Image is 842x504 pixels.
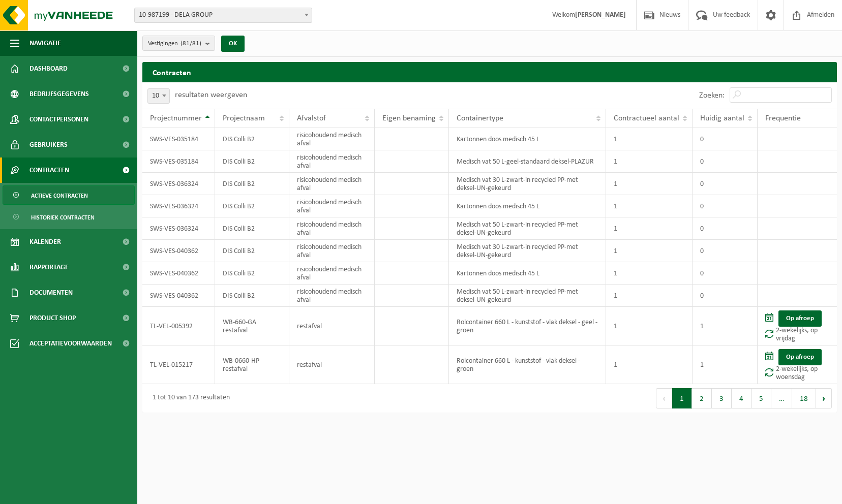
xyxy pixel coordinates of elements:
td: risicohoudend medisch afval [289,217,375,240]
span: Rapportage [29,255,69,280]
td: 0 [693,173,758,195]
span: Bedrijfsgegevens [29,81,89,107]
button: Previous [656,388,672,408]
td: WB-0660-HP restafval [215,345,289,384]
td: 0 [693,285,758,307]
td: TL-VEL-015217 [142,345,215,384]
h2: Contracten [142,62,837,82]
td: 1 [606,345,693,384]
td: Kartonnen doos medisch 45 L [449,195,606,217]
td: DIS Colli B2 [215,285,289,307]
td: 0 [693,195,758,217]
span: Gebruikers [29,132,68,157]
span: Contactpersonen [29,107,88,132]
button: 3 [712,388,732,408]
td: SWS-VES-036324 [142,217,215,240]
td: 1 [693,345,758,384]
td: risicohoudend medisch afval [289,262,375,285]
a: Op afroep [778,310,822,327]
span: Documenten [29,280,73,305]
div: 1 tot 10 van 173 resultaten [147,389,230,407]
td: DIS Colli B2 [215,173,289,195]
span: 10 [147,88,170,104]
td: risicohoudend medisch afval [289,173,375,195]
td: 0 [693,262,758,285]
span: 10-987199 - DELA GROUP [134,8,312,23]
td: Kartonnen doos medisch 45 L [449,262,606,285]
td: Medisch vat 50 L-geel-standaard deksel-PLAZUR [449,150,606,173]
button: Next [816,388,832,408]
td: 0 [693,240,758,262]
td: restafval [289,345,375,384]
td: 2-wekelijks, op vrijdag [758,307,837,345]
button: OK [221,36,245,52]
td: SWS-VES-040362 [142,240,215,262]
td: SWS-VES-036324 [142,173,215,195]
td: 1 [606,195,693,217]
td: Medisch vat 30 L-zwart-in recycled PP-met deksel-UN-gekeurd [449,173,606,195]
button: 18 [792,388,816,408]
td: 1 [606,150,693,173]
td: 0 [693,217,758,240]
a: Historiek contracten [3,207,135,227]
td: 0 [693,128,758,150]
td: SWS-VES-040362 [142,262,215,285]
td: DIS Colli B2 [215,262,289,285]
span: Projectnaam [223,114,265,122]
span: … [771,388,792,408]
a: Actieve contracten [3,185,135,205]
span: Acceptatievoorwaarden [29,331,112,356]
span: Huidig aantal [700,114,744,122]
button: 2 [692,388,712,408]
td: DIS Colli B2 [215,240,289,262]
span: Kalender [29,229,61,255]
span: Dashboard [29,56,68,81]
td: WB-660-GA restafval [215,307,289,345]
td: 0 [693,150,758,173]
span: Navigatie [29,30,61,56]
button: 4 [732,388,751,408]
span: Eigen benaming [382,114,436,122]
td: 1 [606,285,693,307]
span: 10-987199 - DELA GROUP [135,8,312,22]
span: Containertype [457,114,503,122]
td: DIS Colli B2 [215,195,289,217]
td: risicohoudend medisch afval [289,195,375,217]
span: Product Shop [29,305,76,331]
td: 1 [606,262,693,285]
td: risicohoudend medisch afval [289,240,375,262]
td: DIS Colli B2 [215,128,289,150]
span: Historiek contracten [31,208,95,227]
td: SWS-VES-035184 [142,150,215,173]
label: Zoeken: [699,91,725,100]
td: restafval [289,307,375,345]
count: (81/81) [181,40,201,47]
td: DIS Colli B2 [215,150,289,173]
button: 5 [751,388,771,408]
td: Rolcontainer 660 L - kunststof - vlak deksel - groen [449,345,606,384]
span: Afvalstof [297,114,326,122]
td: 2-wekelijks, op woensdag [758,345,837,384]
td: 1 [606,240,693,262]
span: Frequentie [765,114,801,122]
td: SWS-VES-040362 [142,285,215,307]
td: TL-VEL-005392 [142,307,215,345]
span: 10 [148,89,169,103]
td: Medisch vat 30 L-zwart-in recycled PP-met deksel-UN-gekeurd [449,240,606,262]
td: 1 [606,128,693,150]
td: DIS Colli B2 [215,217,289,240]
td: Medisch vat 50 L-zwart-in recycled PP-met deksel-UN-gekeurd [449,217,606,240]
span: Actieve contracten [31,186,88,205]
td: Rolcontainer 660 L - kunststof - vlak deksel - geel - groen [449,307,606,345]
button: Vestigingen(81/81) [142,36,215,51]
a: Op afroep [778,349,822,365]
label: resultaten weergeven [175,91,247,99]
span: Contractueel aantal [614,114,679,122]
td: 1 [693,307,758,345]
td: 1 [606,307,693,345]
button: 1 [672,388,692,408]
td: Kartonnen doos medisch 45 L [449,128,606,150]
span: Vestigingen [148,36,201,51]
td: risicohoudend medisch afval [289,128,375,150]
td: SWS-VES-035184 [142,128,215,150]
